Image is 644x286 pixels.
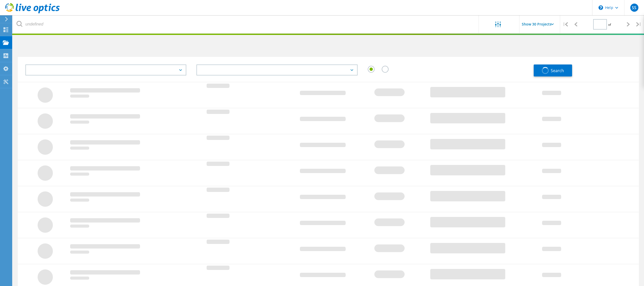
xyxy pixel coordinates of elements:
[13,15,479,33] input: undefined
[608,22,611,27] span: of
[551,68,564,73] span: Search
[632,6,636,10] span: SS
[5,11,60,14] a: Live Optics Dashboard
[599,5,603,10] svg: \n
[534,64,572,76] button: Search
[560,15,571,33] div: |
[634,15,644,33] div: |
